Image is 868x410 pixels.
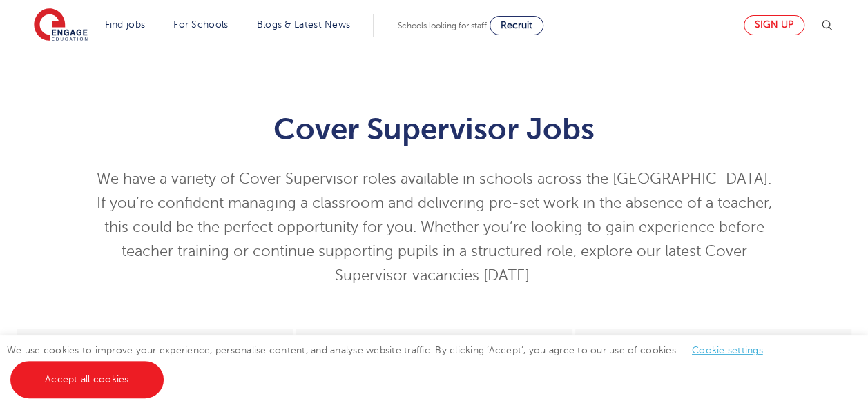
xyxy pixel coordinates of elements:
[744,15,804,35] a: Sign up
[173,19,228,30] a: For Schools
[257,19,351,30] a: Blogs & Latest News
[34,8,88,43] img: Engage Education
[501,20,532,30] span: Recruit
[105,19,146,30] a: Find jobs
[10,361,164,398] a: Accept all cookies
[490,16,543,35] a: Recruit
[398,21,487,30] span: Schools looking for staff
[7,345,777,384] span: We use cookies to improve your experience, personalise content, and analyse website traffic. By c...
[95,112,773,146] h1: Cover Supervisor Jobs
[96,170,771,284] span: We have a variety of Cover Supervisor roles available in schools across the [GEOGRAPHIC_DATA]. If...
[692,345,763,355] a: Cookie settings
